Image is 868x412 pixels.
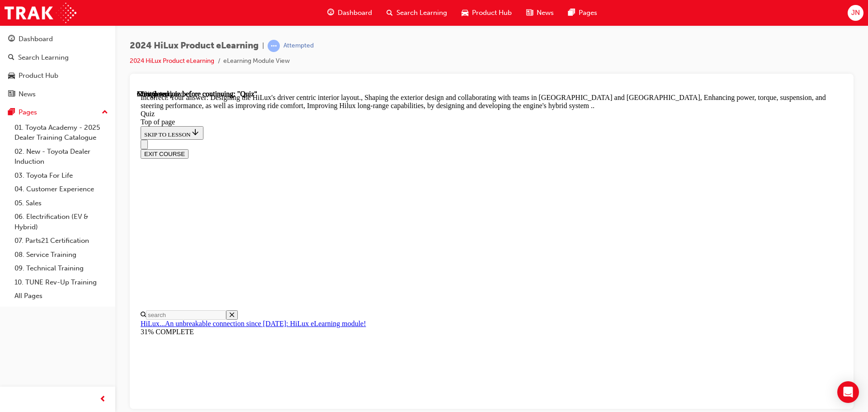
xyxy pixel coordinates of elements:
span: Search Learning [396,8,447,18]
button: Close navigation menu [4,50,11,59]
a: news-iconNews [519,4,561,22]
span: prev-icon [99,394,106,405]
span: Product Hub [472,8,512,18]
a: 06. Electrification (EV & Hybrid) [11,210,112,234]
a: News [4,86,112,103]
div: Search Learning [18,52,69,63]
a: 04. Customer Experience [11,182,112,196]
span: guage-icon [8,35,15,43]
div: Open Intercom Messenger [837,381,859,403]
button: EXIT COURSE [4,59,52,69]
span: JN [851,8,860,18]
div: Dashboard [19,34,53,44]
span: News [537,8,554,18]
span: search-icon [387,7,393,19]
a: Dashboard [4,31,112,47]
li: eLearning Module View [223,56,290,66]
a: 2024 HiLux Product eLearning [130,57,214,65]
span: SKIP TO LESSON [7,41,63,48]
button: Pages [4,104,112,121]
a: 09. Technical Training [11,261,112,275]
a: 03. Toyota For Life [11,169,112,183]
a: pages-iconPages [561,4,604,22]
input: Search [9,220,89,230]
div: News [19,89,36,99]
span: | [262,41,264,51]
span: Dashboard [338,8,372,18]
div: Attempted [283,42,314,50]
span: pages-icon [8,109,15,117]
div: Pages [19,107,37,118]
a: Product Hub [4,67,112,84]
span: search-icon [8,54,14,62]
div: Incorrect. Your answer: Designing the HiLux's driver centric interior layout., Shaping the exteri... [4,4,706,20]
div: Product Hub [19,71,58,81]
a: 10. TUNE Rev-Up Training [11,275,112,289]
a: 05. Sales [11,196,112,210]
a: Search Learning [4,49,112,66]
a: guage-iconDashboard [320,4,379,22]
div: Top of page [4,28,706,36]
span: news-icon [8,90,15,99]
button: Close search menu [89,220,101,230]
a: 08. Service Training [11,248,112,262]
span: car-icon [8,72,15,80]
span: 2024 HiLux Product eLearning [130,41,259,51]
a: car-iconProduct Hub [454,4,519,22]
span: guage-icon [327,7,334,19]
span: Pages [579,8,597,18]
a: All Pages [11,289,112,303]
a: HiLux...An unbreakable connection since [DATE]: HiLux eLearning module! [4,230,229,237]
span: learningRecordVerb_ATTEMPT-icon [268,40,280,52]
span: up-icon [102,107,108,118]
button: SKIP TO LESSON [4,36,66,50]
span: pages-icon [568,7,575,19]
img: Trak [5,3,76,23]
button: JN [848,5,863,21]
a: 07. Parts21 Certification [11,234,112,248]
button: DashboardSearch LearningProduct HubNews [4,29,112,104]
a: 02. New - Toyota Dealer Induction [11,145,112,169]
span: car-icon [462,7,468,19]
div: 31% COMPLETE [4,238,706,246]
div: Quiz [4,20,706,28]
a: 01. Toyota Academy - 2025 Dealer Training Catalogue [11,121,112,145]
a: search-iconSearch Learning [379,4,454,22]
span: news-icon [526,7,533,19]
